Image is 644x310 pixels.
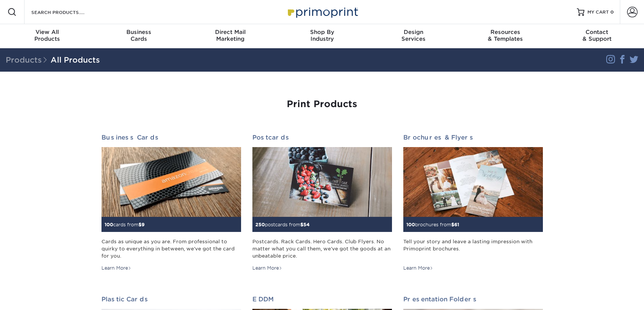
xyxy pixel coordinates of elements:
span: Products [6,55,51,64]
div: Tell your story and leave a lasting impression with Primoprint brochures. [403,238,543,260]
span: Business [93,29,184,35]
div: Cards as unique as you are. From professional to quirky to everything in between, we've got the c... [101,238,241,260]
div: & Templates [460,29,551,42]
span: MY CART [587,9,609,15]
span: Shop By [276,29,368,35]
span: Direct Mail [184,29,276,35]
span: Contact [551,29,643,35]
div: Products [2,29,93,42]
span: Resources [460,29,551,35]
small: postcards from [255,222,310,227]
div: Marketing [184,29,276,42]
h2: Presentation Folders [403,296,543,303]
span: 100 [105,222,113,227]
a: Shop ByIndustry [276,24,368,48]
span: $ [300,222,303,227]
span: 100 [406,222,415,227]
h2: Plastic Cards [101,296,241,303]
a: All Products [51,55,100,64]
a: Brochures & Flyers 100brochures from$61 Tell your story and leave a lasting impression with Primo... [403,134,543,272]
span: View All [2,29,93,35]
span: 250 [255,222,265,227]
small: cards from [105,222,144,227]
img: Primoprint [284,4,360,20]
span: 0 [610,9,614,15]
img: Postcards [252,147,392,217]
div: Services [368,29,460,42]
span: 9 [141,222,144,227]
div: Learn More [101,265,131,272]
a: View AllProducts [2,24,93,48]
a: Business Cards 100cards from$9 Cards as unique as you are. From professional to quirky to everyth... [101,134,241,272]
div: & Support [551,29,643,42]
span: $ [138,222,141,227]
a: Direct MailMarketing [184,24,276,48]
a: DesignServices [368,24,460,48]
img: Brochures & Flyers [403,147,543,217]
small: brochures from [406,222,459,227]
a: Contact& Support [551,24,643,48]
div: Postcards. Rack Cards. Hero Cards. Club Flyers. No matter what you call them, we've got the goods... [252,238,392,260]
div: Learn More [403,265,433,272]
h2: Postcards [252,134,392,141]
span: $ [451,222,454,227]
h2: Business Cards [101,134,241,141]
img: Business Cards [101,147,241,217]
span: Design [368,29,460,35]
a: Postcards 250postcards from$54 Postcards. Rack Cards. Hero Cards. Club Flyers. No matter what you... [252,134,392,272]
a: BusinessCards [93,24,184,48]
h1: Print Products [101,99,543,110]
a: Resources& Templates [460,24,551,48]
input: SEARCH PRODUCTS..... [31,8,104,17]
span: 54 [303,222,310,227]
div: Cards [93,29,184,42]
div: Industry [276,29,368,42]
h2: EDDM [252,296,392,303]
span: 61 [454,222,459,227]
h2: Brochures & Flyers [403,134,543,141]
div: Learn More [252,265,282,272]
